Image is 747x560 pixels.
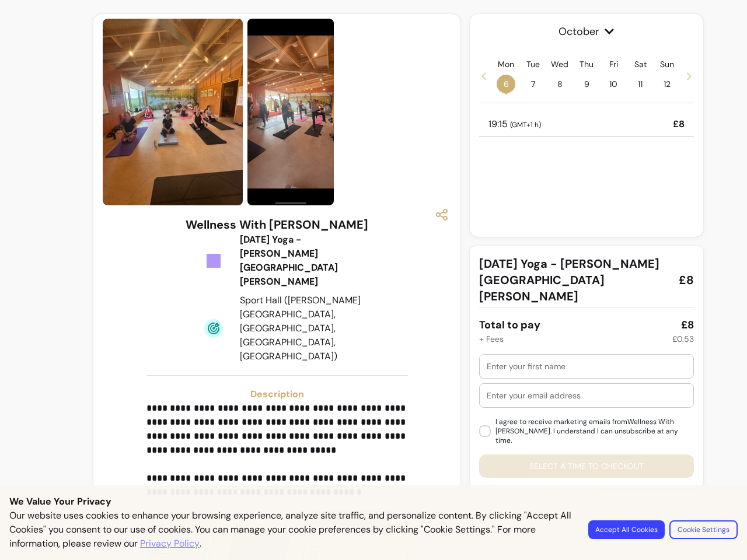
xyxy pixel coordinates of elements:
button: Cookie Settings [669,520,738,539]
span: [DATE] Yoga - [PERSON_NAME][GEOGRAPHIC_DATA][PERSON_NAME] [479,256,669,304]
div: £8 [681,317,694,333]
span: 6 [497,75,515,93]
span: 12 [658,75,676,93]
p: We Value Your Privacy [9,495,738,509]
span: £8 [679,272,694,288]
p: Our website uses cookies to enhance your browsing experience, analyze site traffic, and personali... [9,509,574,551]
span: 8 [550,75,569,93]
div: £0.53 [672,333,694,345]
a: Privacy Policy [140,537,200,551]
div: Total to pay [479,317,540,333]
img: https://d3pz9znudhj10h.cloudfront.net/c74e0076-5d23-462a-b9b2-def0f7f34900 [103,19,243,205]
div: + Fees [479,333,504,345]
p: Fri [609,58,618,70]
p: Thu [580,58,594,70]
img: Tickets Icon [204,251,223,270]
p: Mon [498,58,514,70]
h3: Description [146,387,408,401]
p: Tue [526,58,540,70]
p: Wed [551,58,568,70]
input: Enter your email address [487,390,686,401]
div: Sport Hall ([PERSON_NAME][GEOGRAPHIC_DATA], [GEOGRAPHIC_DATA], [GEOGRAPHIC_DATA], [GEOGRAPHIC_DATA]) [240,293,362,363]
span: 11 [631,75,650,93]
h3: Wellness With [PERSON_NAME] [186,216,368,233]
p: £8 [673,117,685,131]
span: 7 [523,75,542,93]
span: • [505,87,508,99]
div: [DATE] Yoga - [PERSON_NAME][GEOGRAPHIC_DATA][PERSON_NAME] [240,233,362,289]
p: 19:15 [488,117,541,131]
img: https://d3pz9znudhj10h.cloudfront.net/f2c471b1-bf13-483a-9fff-18ee66536664 [247,19,334,206]
p: Sun [660,58,674,70]
span: 9 [577,75,596,93]
input: Enter your first name [487,360,686,372]
p: Sat [634,58,647,70]
span: October [479,23,694,40]
span: ( GMT+1 h ) [510,120,541,129]
button: Accept All Cookies [588,520,665,539]
span: 10 [604,75,623,93]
